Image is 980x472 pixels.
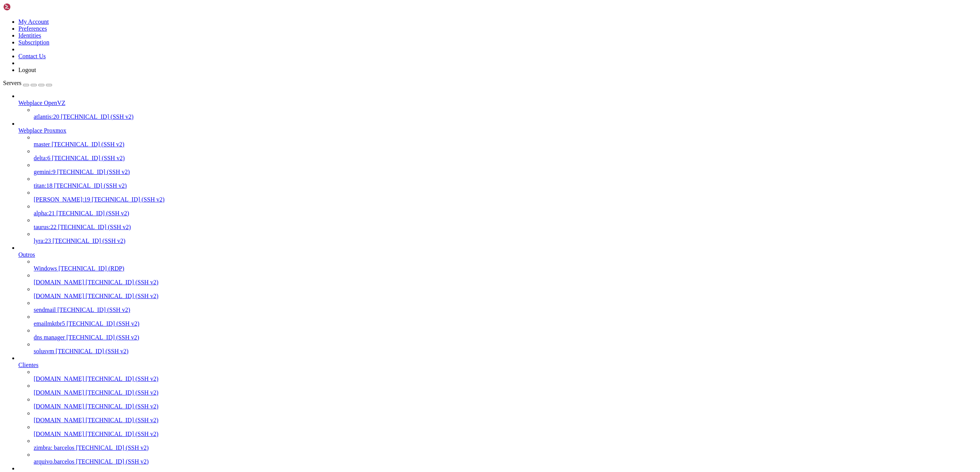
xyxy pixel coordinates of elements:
span: sendmail [34,306,56,313]
a: dns manager [TECHNICAL_ID] (SSH v2) [34,334,977,341]
span: emailmktbr5 [34,320,65,327]
a: alpha:21 [TECHNICAL_ID] (SSH v2) [34,210,977,217]
li: lyra:23 [TECHNICAL_ID] (SSH v2) [34,231,977,244]
a: [DOMAIN_NAME] [TECHNICAL_ID] (SSH v2) [34,403,977,410]
li: Outros [18,244,977,355]
span: [TECHNICAL_ID] (SSH v2) [86,389,158,396]
li: emailmktbr5 [TECHNICAL_ID] (SSH v2) [34,313,977,327]
span: [TECHNICAL_ID] (SSH v2) [58,224,131,230]
li: [DOMAIN_NAME] [TECHNICAL_ID] (SSH v2) [34,410,977,424]
img: Shellngn [3,3,47,11]
li: [DOMAIN_NAME] [TECHNICAL_ID] (SSH v2) [34,424,977,438]
span: [DOMAIN_NAME] [34,403,84,410]
span: [DOMAIN_NAME] [34,417,84,423]
span: [TECHNICAL_ID] (SSH v2) [86,279,158,285]
span: [TECHNICAL_ID] (SSH v2) [86,375,158,382]
li: master [TECHNICAL_ID] (SSH v2) [34,134,977,148]
li: [DOMAIN_NAME] [TECHNICAL_ID] (SSH v2) [34,396,977,410]
li: zimbra: barcelos [TECHNICAL_ID] (SSH v2) [34,438,977,451]
li: alpha:21 [TECHNICAL_ID] (SSH v2) [34,203,977,217]
li: atlantis:20 [TECHNICAL_ID] (SSH v2) [34,107,977,120]
a: Windows [TECHNICAL_ID] (RDP) [34,265,977,272]
a: [DOMAIN_NAME] [TECHNICAL_ID] (SSH v2) [34,431,977,438]
li: [DOMAIN_NAME] [TECHNICAL_ID] (SSH v2) [34,369,977,382]
li: [DOMAIN_NAME] [TECHNICAL_ID] (SSH v2) [34,286,977,300]
a: Preferences [18,25,47,32]
a: Servers [3,80,52,86]
a: solusvm [TECHNICAL_ID] (SSH v2) [34,348,977,355]
a: titan:18 [TECHNICAL_ID] (SSH v2) [34,182,977,189]
a: sendmail [TECHNICAL_ID] (SSH v2) [34,306,977,313]
span: Outros [18,251,35,258]
span: zimbra: barcelos [34,444,74,451]
a: Clientes [18,362,977,369]
span: [DOMAIN_NAME] [34,279,84,285]
span: [TECHNICAL_ID] (SSH v2) [56,348,128,354]
span: alpha:21 [34,210,55,216]
span: [TECHNICAL_ID] (SSH v2) [54,182,127,189]
a: Webplace Proxmox [18,127,977,134]
li: titan:18 [TECHNICAL_ID] (SSH v2) [34,175,977,189]
span: delta:6 [34,155,51,161]
li: [DOMAIN_NAME] [TECHNICAL_ID] (SSH v2) [34,382,977,396]
span: [DOMAIN_NAME] [34,431,84,437]
a: [DOMAIN_NAME] [TECHNICAL_ID] (SSH v2) [34,375,977,382]
a: master [TECHNICAL_ID] (SSH v2) [34,141,977,148]
span: [TECHNICAL_ID] (SSH v2) [76,458,149,465]
span: [TECHNICAL_ID] (SSH v2) [76,444,149,451]
span: atlantis:20 [34,113,59,120]
li: Clientes [18,355,977,465]
a: [DOMAIN_NAME] [TECHNICAL_ID] (SSH v2) [34,417,977,424]
span: titan:18 [34,182,52,189]
li: [PERSON_NAME]:19 [TECHNICAL_ID] (SSH v2) [34,189,977,203]
li: Windows [TECHNICAL_ID] (RDP) [34,258,977,272]
li: arquivo.barcelos [TECHNICAL_ID] (SSH v2) [34,451,977,465]
li: delta:6 [TECHNICAL_ID] (SSH v2) [34,148,977,162]
li: solusvm [TECHNICAL_ID] (SSH v2) [34,341,977,355]
span: solusvm [34,348,54,354]
span: Clientes [18,362,38,368]
span: [TECHNICAL_ID] (SSH v2) [56,210,129,216]
a: [PERSON_NAME]:19 [TECHNICAL_ID] (SSH v2) [34,196,977,203]
span: [TECHNICAL_ID] (SSH v2) [92,196,165,203]
span: [TECHNICAL_ID] (SSH v2) [86,403,158,410]
a: emailmktbr5 [TECHNICAL_ID] (SSH v2) [34,320,977,327]
span: master [34,141,50,147]
a: Webplace OpenVZ [18,100,977,107]
a: arquivo.barcelos [TECHNICAL_ID] (SSH v2) [34,458,977,465]
span: [TECHNICAL_ID] (SSH v2) [52,141,124,147]
li: dns manager [TECHNICAL_ID] (SSH v2) [34,327,977,341]
span: [TECHNICAL_ID] (SSH v2) [67,320,139,327]
span: [TECHNICAL_ID] (SSH v2) [52,238,125,244]
span: [DOMAIN_NAME] [34,375,84,382]
span: dns manager [34,334,65,341]
li: [DOMAIN_NAME] [TECHNICAL_ID] (SSH v2) [34,272,977,286]
span: Webplace OpenVZ [18,100,65,106]
span: Servers [3,80,21,86]
span: [TECHNICAL_ID] (SSH v2) [86,293,158,299]
a: taurus:22 [TECHNICAL_ID] (SSH v2) [34,224,977,231]
li: Webplace Proxmox [18,120,977,244]
span: [PERSON_NAME]:19 [34,196,90,203]
a: gemini:9 [TECHNICAL_ID] (SSH v2) [34,169,977,175]
a: Identities [18,32,41,39]
a: zimbra: barcelos [TECHNICAL_ID] (SSH v2) [34,444,977,451]
a: lyra:23 [TECHNICAL_ID] (SSH v2) [34,238,977,244]
a: Subscription [18,39,49,46]
span: lyra:23 [34,238,51,244]
span: gemini:9 [34,169,56,175]
a: [DOMAIN_NAME] [TECHNICAL_ID] (SSH v2) [34,389,977,396]
span: Windows [34,265,57,272]
li: Webplace OpenVZ [18,93,977,120]
span: [TECHNICAL_ID] (SSH v2) [57,169,130,175]
a: My Account [18,18,49,25]
span: taurus:22 [34,224,57,230]
span: [TECHNICAL_ID] (SSH v2) [61,113,134,120]
a: Logout [18,67,36,73]
a: Outros [18,251,977,258]
span: [TECHNICAL_ID] (SSH v2) [86,417,158,423]
a: Contact Us [18,53,46,59]
span: Webplace Proxmox [18,127,66,134]
a: atlantis:20 [TECHNICAL_ID] (SSH v2) [34,113,977,120]
span: [TECHNICAL_ID] (SSH v2) [52,155,125,161]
